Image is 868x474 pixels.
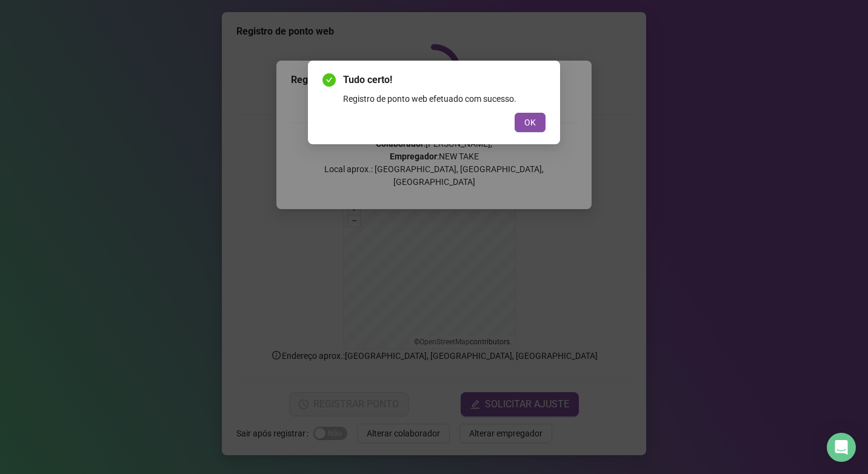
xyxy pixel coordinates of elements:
div: Registro de ponto web efetuado com sucesso. [343,92,546,105]
span: OK [524,116,536,129]
span: check-circle [322,73,336,87]
div: Open Intercom Messenger [827,433,856,462]
span: Tudo certo! [343,73,546,87]
button: OK [515,113,546,132]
